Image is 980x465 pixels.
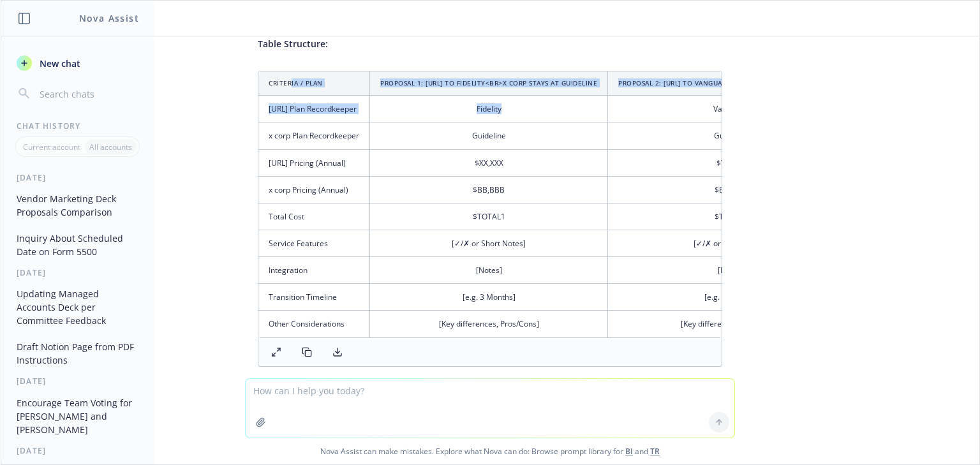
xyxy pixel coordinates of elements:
p: All accounts [89,142,132,152]
div: Chat History [1,121,154,131]
td: [URL] Plan Recordkeeper [258,96,370,122]
td: Integration [258,257,370,284]
td: $XX,XXX [370,149,608,176]
td: $YY,YYY [608,149,854,176]
td: [✓/✗ or Short Notes] [370,230,608,257]
div: [DATE] [1,267,154,278]
td: [✓/✗ or Short Notes] [608,230,854,257]
div: [DATE] [1,445,154,456]
th: Proposal 1: [URL] to Fidelity <br> x corp stays at Guideline [370,71,608,96]
td: Guideline [608,122,854,149]
button: Inquiry About Scheduled Date on Form 5500 [11,228,144,262]
td: [e.g. 4 Months] [608,284,854,311]
button: Draft Notion Page from PDF Instructions [11,336,144,371]
span: New chat [37,57,80,70]
td: Vanguard [608,96,854,122]
td: [Notes] [370,257,608,284]
td: Other Considerations [258,311,370,337]
td: x corp Plan Recordkeeper [258,122,370,149]
div: [DATE] [1,172,154,183]
div: [DATE] [1,376,154,387]
td: $BB,BBB [608,176,854,203]
button: Vendor Marketing Deck Proposals Comparison [11,188,144,223]
td: x corp Pricing (Annual) [258,176,370,203]
td: [e.g. 3 Months] [370,284,608,311]
td: [Key differences, Pros/Cons] [608,311,854,337]
button: New chat [11,52,144,75]
td: [URL] Pricing (Annual) [258,149,370,176]
td: $TOTAL1 [370,203,608,230]
span: Table Structure: [258,38,328,50]
td: Guideline [370,122,608,149]
th: Proposal 2: [URL] to Vanguard <br> x corp stays at Guideline [608,71,854,96]
button: Updating Managed Accounts Deck per Committee Feedback [11,283,144,331]
button: Encourage Team Voting for [PERSON_NAME] and [PERSON_NAME] [11,392,144,440]
input: Search chats [37,85,138,103]
td: Service Features [258,230,370,257]
span: Nova Assist can make mistakes. Explore what Nova can do: Browse prompt library for and [6,438,974,464]
td: [Key differences, Pros/Cons] [370,311,608,337]
td: Fidelity [370,96,608,122]
th: Criteria / Plan [258,71,370,96]
td: $TOTAL2 [608,203,854,230]
td: Transition Timeline [258,284,370,311]
a: BI [625,446,633,457]
p: Current account [23,142,80,152]
td: $BB,BBB [370,176,608,203]
h1: Nova Assist [79,11,139,25]
td: [Notes] [608,257,854,284]
a: TR [650,446,660,457]
td: Total Cost [258,203,370,230]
